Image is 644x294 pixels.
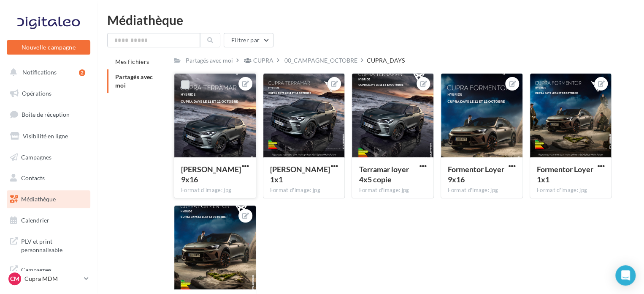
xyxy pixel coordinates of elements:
a: Visibilité en ligne [5,127,92,145]
span: Mes fichiers [115,58,149,65]
a: Calendrier [5,212,92,229]
a: Campagnes [5,148,92,166]
button: Notifications 2 [5,63,89,81]
span: Opérations [22,90,51,97]
span: Boîte de réception [22,111,70,118]
button: Filtrer par [224,33,273,47]
a: Boîte de réception [5,105,92,124]
span: Campagnes [21,153,51,160]
span: CM [10,275,19,283]
div: Open Intercom Messenger [615,265,636,286]
span: Terramar Loyer 9x16 [181,165,241,184]
a: Campagnes DataOnDemand [5,261,92,286]
p: Cupra MDM [24,275,81,283]
a: Opérations [5,85,92,102]
span: Contacts [21,174,45,181]
span: Calendrier [21,217,49,224]
button: Nouvelle campagne [7,40,90,55]
div: CUPRA_DAYS [367,56,405,65]
a: Médiathèque [5,190,92,208]
div: 00_CAMPAGNE_OCTOBRE [284,56,357,65]
div: Format d'image: jpg [181,187,249,194]
div: CUPRA [253,56,273,65]
a: Contacts [5,169,92,187]
span: Visibilité en ligne [23,132,68,140]
div: Format d'image: jpg [270,187,338,194]
div: Partagés avec moi [186,56,233,65]
span: Terramar loyer 4x5 copie [359,165,409,184]
span: Formentor Loyer 9x16 [448,165,504,184]
span: PLV et print personnalisable [21,236,87,254]
span: Formentor Loyer 1x1 [537,165,593,184]
div: Médiathèque [107,14,634,26]
a: PLV et print personnalisable [5,232,92,257]
span: Campagnes DataOnDemand [21,264,87,282]
span: Médiathèque [21,195,56,203]
div: Format d'image: jpg [448,187,516,194]
div: Format d'image: jpg [537,187,605,194]
div: 2 [79,69,85,76]
span: Partagés avec moi [115,73,153,89]
div: Format d'image: jpg [359,187,427,194]
a: CM Cupra MDM [7,271,90,287]
span: Terramar Loyer 1x1 [270,165,330,184]
span: Notifications [22,69,57,76]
